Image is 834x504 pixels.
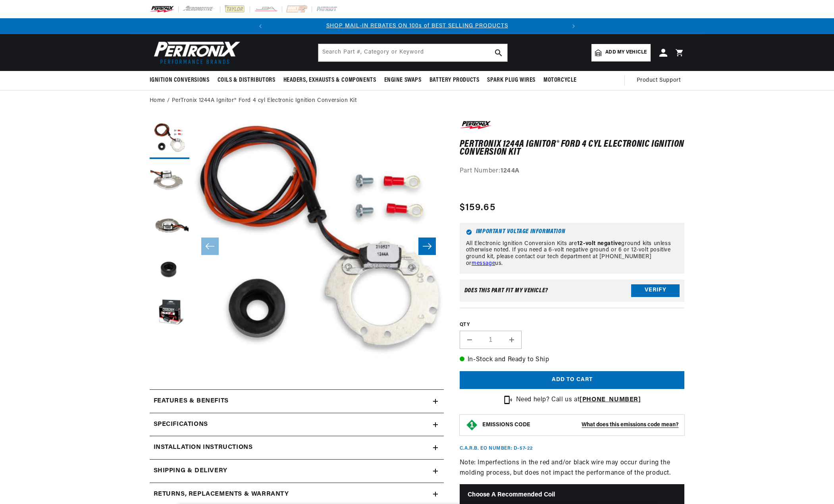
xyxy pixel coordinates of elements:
span: Headers, Exhausts & Components [283,76,376,84]
summary: Coils & Distributors [214,71,279,90]
summary: Motorcycle [539,71,581,90]
summary: Shipping & Delivery [150,460,444,483]
summary: Ignition Conversions [150,71,214,90]
span: Battery Products [430,76,480,84]
img: Pertronix [150,39,241,66]
span: Spark Plug Wires [487,76,535,84]
p: C.A.R.B. EO Number: D-57-22 [460,445,533,452]
button: Load image 5 in gallery view [150,294,189,333]
summary: Installation instructions [150,436,444,459]
a: Add my vehicle [591,44,650,61]
a: [PHONE_NUMBER] [580,397,641,403]
h1: PerTronix 1244A Ignitor® Ford 4 cyl Electronic Ignition Conversion Kit [460,140,685,157]
h2: Specifications [154,420,208,430]
summary: Battery Products [426,71,483,90]
button: Load image 3 in gallery view [150,207,189,246]
input: Search Part #, Category or Keyword [318,44,507,61]
button: Slide left [201,238,219,255]
summary: Features & Benefits [150,390,444,413]
a: message [472,261,495,266]
button: Load image 4 in gallery view [150,250,189,290]
button: Add to cart [460,371,685,389]
a: SHOP MAIL-IN REBATES ON 100s of BEST SELLING PRODUCTS [326,23,508,29]
summary: Specifications [150,413,444,436]
a: PerTronix 1244A Ignitor® Ford 4 cyl Electronic Ignition Conversion Kit [172,96,357,105]
summary: Product Support [637,71,685,90]
span: Engine Swaps [384,76,422,84]
span: Product Support [637,76,681,85]
p: All Electronic Ignition Conversion Kits are ground kits unless otherwise noted. If you need a 6-v... [466,241,678,267]
slideshow-component: Translation missing: en.sections.announcements.announcement_bar [130,18,705,34]
p: Need help? Call us at [516,395,641,405]
button: Translation missing: en.sections.announcements.next_announcement [566,18,582,34]
strong: EMISSIONS CODE [482,422,530,428]
button: Load image 2 in gallery view [150,163,189,203]
div: 1 of 2 [268,22,566,31]
h2: Installation instructions [154,443,253,453]
button: search button [490,44,507,61]
nav: breadcrumbs [150,96,685,105]
img: Emissions code [466,419,478,431]
h2: Shipping & Delivery [154,466,227,476]
span: $159.65 [460,201,495,215]
div: Announcement [268,22,566,31]
span: Coils & Distributors [218,76,275,84]
div: Part Number: [460,166,685,176]
summary: Spark Plug Wires [483,71,539,90]
div: Does This part fit My vehicle? [464,287,548,294]
h2: Returns, Replacements & Warranty [154,489,289,500]
span: Motorcycle [543,76,577,84]
summary: Headers, Exhausts & Components [279,71,380,90]
strong: 1244A [501,168,520,174]
p: In-Stock and Ready to Ship [460,355,685,365]
button: Verify [631,284,680,297]
strong: 12-volt negative [577,241,622,247]
a: Home [150,96,165,105]
span: Ignition Conversions [150,76,210,84]
strong: What does this emissions code mean? [582,422,678,428]
h2: Features & Benefits [154,396,229,406]
button: Translation missing: en.sections.announcements.previous_announcement [252,18,268,34]
button: Load image 1 in gallery view [150,119,189,159]
media-gallery: Gallery Viewer [150,119,444,374]
label: QTY [460,322,685,328]
button: EMISSIONS CODEWhat does this emissions code mean? [482,422,679,429]
summary: Engine Swaps [380,71,426,90]
span: Add my vehicle [605,49,647,56]
button: Slide right [418,238,436,255]
h6: Important Voltage Information [466,229,678,235]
